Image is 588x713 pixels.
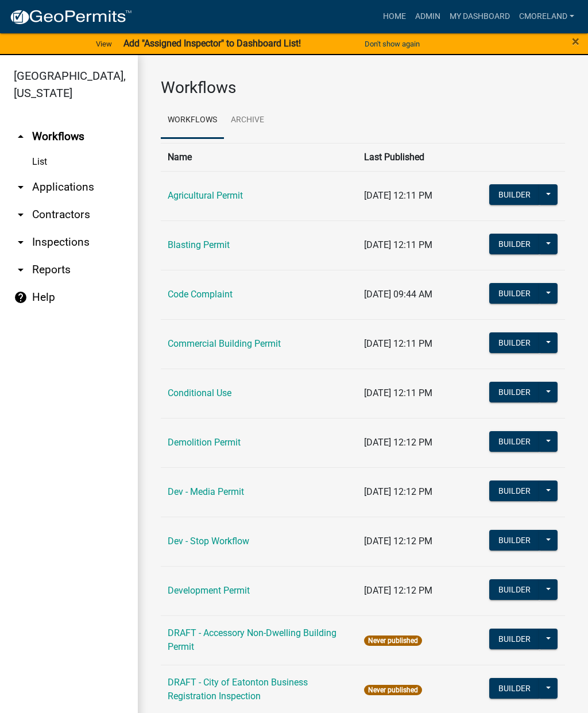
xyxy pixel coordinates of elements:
[489,579,540,600] button: Builder
[168,289,233,300] a: Code Complaint
[161,102,224,139] a: Workflows
[224,102,271,139] a: Archive
[364,437,432,448] span: [DATE] 12:12 PM
[364,387,432,398] span: [DATE] 12:11 PM
[364,536,432,547] span: [DATE] 12:12 PM
[489,431,540,452] button: Builder
[364,585,432,596] span: [DATE] 12:12 PM
[14,263,28,277] i: arrow_drop_down
[168,239,230,250] a: Blasting Permit
[364,685,422,695] span: Never published
[489,184,540,205] button: Builder
[168,677,308,702] a: DRAFT - City of Eatonton Business Registration Inspection
[14,208,28,222] i: arrow_drop_down
[123,38,301,49] strong: Add "Assigned Inspector" to Dashboard List!
[489,382,540,402] button: Builder
[161,143,357,171] th: Name
[489,332,540,353] button: Builder
[489,283,540,304] button: Builder
[168,585,250,596] a: Development Permit
[360,34,424,53] button: Don't show again
[364,486,432,497] span: [DATE] 12:12 PM
[168,536,249,547] a: Dev - Stop Workflow
[489,530,540,551] button: Builder
[161,78,565,98] h3: Workflows
[364,190,432,201] span: [DATE] 12:11 PM
[14,290,28,304] i: help
[514,6,579,28] a: cmoreland
[572,34,579,48] button: Close
[364,239,432,250] span: [DATE] 12:11 PM
[168,338,281,349] a: Commercial Building Permit
[357,143,482,171] th: Last Published
[168,627,336,652] a: DRAFT - Accessory Non-Dwelling Building Permit
[91,34,117,53] a: View
[168,190,243,201] a: Agricultural Permit
[168,387,231,398] a: Conditional Use
[489,480,540,501] button: Builder
[364,289,432,300] span: [DATE] 09:44 AM
[378,6,411,28] a: Home
[411,6,445,28] a: Admin
[445,6,514,28] a: My Dashboard
[14,180,28,194] i: arrow_drop_down
[168,486,244,497] a: Dev - Media Permit
[168,437,241,448] a: Demolition Permit
[364,635,422,646] span: Never published
[489,629,540,649] button: Builder
[572,33,579,49] span: ×
[14,130,28,144] i: arrow_drop_up
[364,338,432,349] span: [DATE] 12:11 PM
[14,235,28,249] i: arrow_drop_down
[489,678,540,699] button: Builder
[489,234,540,254] button: Builder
